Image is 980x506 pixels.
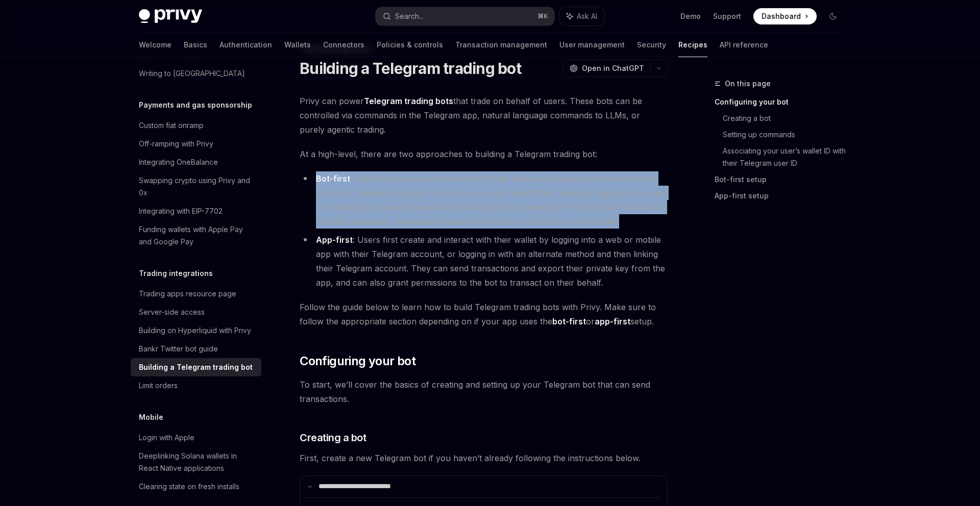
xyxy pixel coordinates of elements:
[300,353,415,369] span: Configuring your bot
[139,380,178,392] div: Limit orders
[364,96,453,106] strong: Telegram trading bots
[139,223,255,248] div: Funding wallets with Apple Pay and Google Pay
[537,12,548,20] span: ⌘ K
[131,321,261,340] a: Building on Hyperliquid with Privy
[131,376,261,395] a: Limit orders
[715,94,849,110] a: Configuring your bot
[139,119,204,132] div: Custom fiat onramp
[577,11,597,21] span: Ask AI
[131,135,261,153] a: Off-ramping with Privy
[139,480,239,493] div: Clearing state on fresh installs
[300,451,668,465] span: First, create a new Telegram bot if you haven’t already following the instructions below.
[723,127,849,143] a: Setting up commands
[300,94,668,137] span: Privy can power that trade on behalf of users. These bots can be controlled via commands in the T...
[300,171,668,229] li: : Users first create and interact with their wallet via Telegram commands to the bot in the Teleg...
[131,153,261,171] a: Integrating OneBalance
[455,33,547,57] a: Transaction management
[725,78,771,90] span: On this page
[139,67,245,80] div: Writing to [GEOGRAPHIC_DATA]
[377,33,443,57] a: Policies & controls
[563,60,650,77] button: Open in ChatGPT
[582,63,644,73] span: Open in ChatGPT
[131,340,261,358] a: Bankr Twitter bot guide
[139,267,213,280] h5: Trading integrations
[316,235,353,245] a: App-first
[139,9,202,23] img: dark logo
[139,99,252,111] h5: Payments and gas sponsorship
[300,59,521,78] h1: Building a Telegram trading bot
[316,173,350,184] a: Bot-first
[316,235,353,245] strong: App-first
[723,110,849,127] a: Creating a bot
[131,171,261,202] a: Swapping crypto using Privy and 0x
[131,64,261,83] a: Writing to [GEOGRAPHIC_DATA]
[559,33,625,57] a: User management
[559,7,604,26] button: Ask AI
[720,33,768,57] a: API reference
[300,233,668,290] li: : Users first create and interact with their wallet by logging into a web or mobile app with thei...
[131,116,261,135] a: Custom fiat onramp
[376,7,554,26] button: Search...⌘K
[723,143,849,171] a: Associating your user’s wallet ID with their Telegram user ID
[131,358,261,376] a: Building a Telegram trading bot
[323,33,364,57] a: Connectors
[753,8,817,24] a: Dashboard
[552,316,586,326] strong: bot-first
[637,33,666,57] a: Security
[139,411,163,423] h5: Mobile
[300,300,668,328] span: Follow the guide below to learn how to build Telegram trading bots with Privy. Make sure to follo...
[139,288,236,300] div: Trading apps resource page
[300,431,366,445] span: Creating a bot
[300,147,668,161] span: At a high-level, there are two approaches to building a Telegram trading bot:
[715,188,849,204] a: App-first setup
[139,33,171,57] a: Welcome
[131,202,261,220] a: Integrating with EIP-7702
[395,10,424,22] div: Search...
[131,447,261,477] a: Deeplinking Solana wallets in React Native applications
[762,11,801,21] span: Dashboard
[300,377,668,406] span: To start, we’ll cover the basics of creating and setting up your Telegram bot that can send trans...
[139,156,218,168] div: Integrating OneBalance
[595,316,630,326] strong: app-first
[131,428,261,447] a: Login with Apple
[715,171,849,188] a: Bot-first setup
[713,11,741,21] a: Support
[139,324,251,337] div: Building on Hyperliquid with Privy
[139,138,213,150] div: Off-ramping with Privy
[139,306,205,318] div: Server-side access
[680,11,701,21] a: Demo
[184,33,207,57] a: Basics
[131,477,261,496] a: Clearing state on fresh installs
[131,285,261,303] a: Trading apps resource page
[139,205,223,217] div: Integrating with EIP-7702
[139,343,218,355] div: Bankr Twitter bot guide
[139,432,194,444] div: Login with Apple
[131,220,261,251] a: Funding wallets with Apple Pay and Google Pay
[219,33,272,57] a: Authentication
[131,303,261,321] a: Server-side access
[139,450,255,474] div: Deeplinking Solana wallets in React Native applications
[139,174,255,199] div: Swapping crypto using Privy and 0x
[139,361,253,373] div: Building a Telegram trading bot
[678,33,707,57] a: Recipes
[825,8,841,24] button: Toggle dark mode
[284,33,311,57] a: Wallets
